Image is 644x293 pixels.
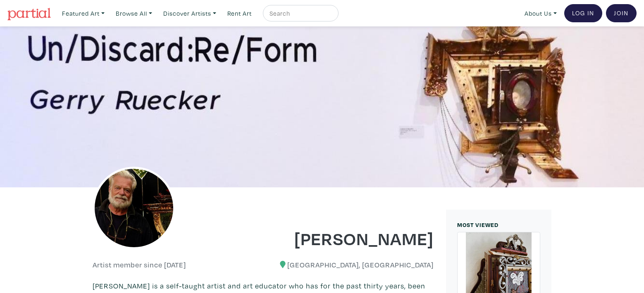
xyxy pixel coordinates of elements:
h6: [GEOGRAPHIC_DATA], [GEOGRAPHIC_DATA] [270,260,434,269]
img: phpThumb.php [93,167,175,249]
small: MOST VIEWED [457,221,499,229]
h1: [PERSON_NAME] [270,227,434,249]
h6: Artist member since [DATE] [93,260,186,269]
a: Discover Artists [160,5,220,22]
a: Join [606,4,637,22]
a: Featured Art [58,5,108,22]
a: About Us [521,5,561,22]
a: Rent Art [224,5,255,22]
a: Log In [564,4,602,22]
a: Browse All [112,5,156,22]
input: Search [269,8,331,19]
